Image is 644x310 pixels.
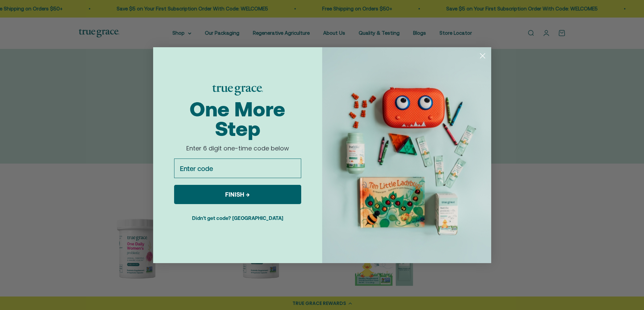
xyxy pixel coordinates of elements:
button: FINISH → [174,185,301,204]
span: One More Step [190,97,285,140]
button: Didn't get code? [GEOGRAPHIC_DATA] [174,209,301,226]
img: 18be5d14-aba7-4724-9449-be68293c42cd.png [212,85,263,95]
input: Enter code [174,159,301,178]
img: 434b2455-bb6d-4450-8e89-62a77131050a.jpeg [322,47,491,263]
button: Close dialog [477,50,488,62]
p: Enter 6 digit one-time code below [172,145,303,152]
